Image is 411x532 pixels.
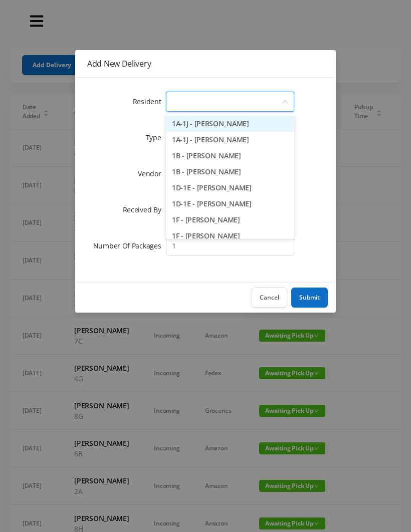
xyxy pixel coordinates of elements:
[138,169,166,178] label: Vendor
[291,288,328,308] button: Submit
[166,180,294,196] li: 1D-1E - [PERSON_NAME]
[133,97,166,106] label: Resident
[166,196,294,212] li: 1D-1E - [PERSON_NAME]
[166,164,294,180] li: 1B - [PERSON_NAME]
[166,228,294,244] li: 1F - [PERSON_NAME]
[282,99,288,106] i: icon: down
[87,90,324,258] form: Add New Delivery
[166,212,294,228] li: 1F - [PERSON_NAME]
[166,148,294,164] li: 1B - [PERSON_NAME]
[146,133,166,142] label: Type
[93,241,166,250] label: Number Of Packages
[123,205,166,214] label: Received By
[252,288,287,308] button: Cancel
[166,116,294,132] li: 1A-1J - [PERSON_NAME]
[87,58,324,69] div: Add New Delivery
[166,132,294,148] li: 1A-1J - [PERSON_NAME]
